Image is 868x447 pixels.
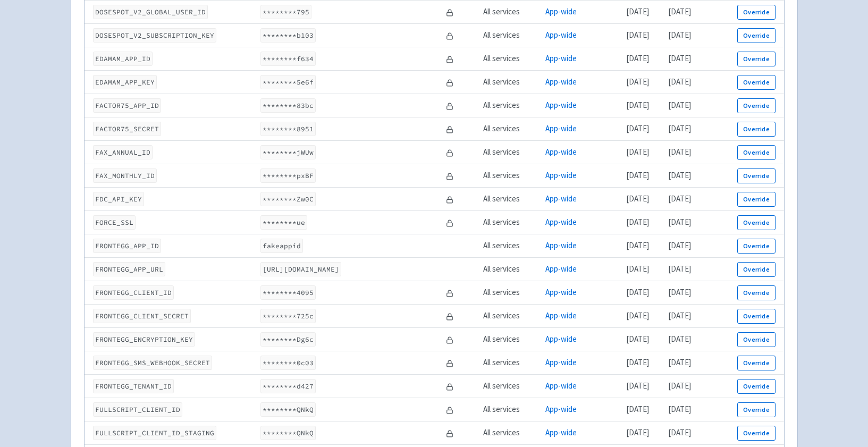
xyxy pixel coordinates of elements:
[93,309,191,323] code: FRONTEGG_CLIENT_SECRET
[626,381,649,391] time: [DATE]
[93,215,136,230] code: FORCE_SSL
[479,281,542,305] td: All services
[479,117,542,141] td: All services
[668,404,691,414] time: [DATE]
[479,211,542,234] td: All services
[626,123,649,133] time: [DATE]
[545,170,577,180] a: App-wide
[479,94,542,117] td: All services
[668,427,691,437] time: [DATE]
[737,309,775,324] button: Override
[545,334,577,344] a: App-wide
[668,123,691,133] time: [DATE]
[260,239,303,253] code: fakeappid
[737,5,775,20] button: Override
[626,193,649,204] time: [DATE]
[479,421,542,445] td: All services
[545,77,577,87] a: App-wide
[668,193,691,204] time: [DATE]
[479,258,542,281] td: All services
[93,28,216,43] code: DOSESPOT_V2_SUBSCRIPTION_KEY
[668,147,691,157] time: [DATE]
[479,1,542,24] td: All services
[545,381,577,391] a: App-wide
[545,240,577,250] a: App-wide
[479,351,542,375] td: All services
[93,5,208,19] code: DOSESPOT_V2_GLOBAL_USER_ID
[626,30,649,40] time: [DATE]
[545,217,577,227] a: App-wide
[93,168,157,183] code: FAX_MONTHLY_ID
[668,170,691,180] time: [DATE]
[626,6,649,16] time: [DATE]
[626,53,649,63] time: [DATE]
[545,427,577,437] a: App-wide
[668,53,691,63] time: [DATE]
[737,215,775,230] button: Override
[737,145,775,160] button: Override
[93,356,212,370] code: FRONTEGG_SMS_WEBHOOK_SECRET
[737,379,775,394] button: Override
[545,287,577,297] a: App-wide
[545,264,577,274] a: App-wide
[626,240,649,250] time: [DATE]
[737,52,775,66] button: Override
[737,168,775,183] button: Override
[668,217,691,227] time: [DATE]
[545,193,577,204] a: App-wide
[479,71,542,94] td: All services
[626,404,649,414] time: [DATE]
[737,28,775,43] button: Override
[479,375,542,398] td: All services
[93,239,161,253] code: FRONTEGG_APP_ID
[626,217,649,227] time: [DATE]
[545,123,577,133] a: App-wide
[93,52,153,66] code: EDAMAM_APP_ID
[737,356,775,370] button: Override
[737,262,775,277] button: Override
[668,100,691,110] time: [DATE]
[93,75,157,89] code: EDAMAM_APP_KEY
[479,164,542,188] td: All services
[626,357,649,367] time: [DATE]
[737,426,775,441] button: Override
[479,234,542,258] td: All services
[93,379,174,393] code: FRONTEGG_TENANT_ID
[479,305,542,328] td: All services
[626,100,649,110] time: [DATE]
[626,170,649,180] time: [DATE]
[479,141,542,164] td: All services
[479,398,542,421] td: All services
[737,332,775,347] button: Override
[479,328,542,351] td: All services
[737,285,775,300] button: Override
[479,47,542,71] td: All services
[737,239,775,254] button: Override
[737,122,775,137] button: Override
[93,285,174,300] code: FRONTEGG_CLIENT_ID
[545,6,577,16] a: App-wide
[668,6,691,16] time: [DATE]
[668,357,691,367] time: [DATE]
[479,188,542,211] td: All services
[93,426,216,440] code: FULLSCRIPT_CLIENT_ID_STAGING
[93,332,195,347] code: FRONTEGG_ENCRYPTION_KEY
[737,75,775,90] button: Override
[545,310,577,321] a: App-wide
[545,30,577,40] a: App-wide
[260,262,341,276] code: [URL][DOMAIN_NAME]
[93,192,144,206] code: FDC_API_KEY
[626,77,649,87] time: [DATE]
[668,30,691,40] time: [DATE]
[93,98,161,113] code: FACTOR75_APP_ID
[668,240,691,250] time: [DATE]
[545,53,577,63] a: App-wide
[737,192,775,207] button: Override
[737,98,775,113] button: Override
[93,122,161,136] code: FACTOR75_SECRET
[93,145,153,159] code: FAX_ANNUAL_ID
[93,402,182,417] code: FULLSCRIPT_CLIENT_ID
[626,147,649,157] time: [DATE]
[479,24,542,47] td: All services
[626,264,649,274] time: [DATE]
